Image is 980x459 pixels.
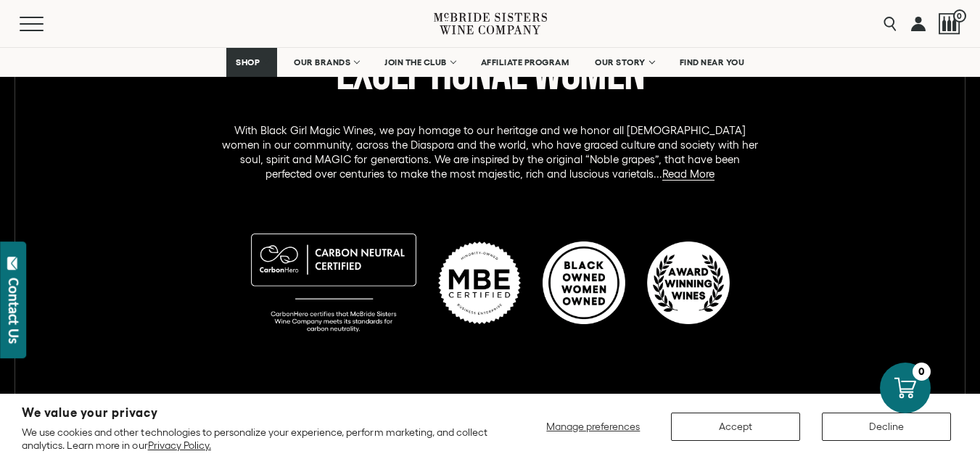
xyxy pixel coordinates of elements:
[822,413,951,441] button: Decline
[662,168,715,181] a: Read More
[546,421,640,432] span: Manage preferences
[384,57,447,67] span: JOIN THE CLUB
[472,48,579,77] a: AFFILIATE PROGRAM
[22,407,490,419] h2: We value your privacy
[218,123,763,181] p: With Black Girl Magic Wines, we pay homage to our heritage and we honor all [DEMOGRAPHIC_DATA] wo...
[22,426,490,452] p: We use cookies and other technologies to personalize your experience, perform marketing, and coll...
[953,9,966,22] span: 0
[670,48,754,77] a: FIND NEAR YOU
[226,48,277,77] a: SHOP
[671,413,800,441] button: Accept
[148,439,211,451] a: Privacy Policy.
[236,57,260,67] span: SHOP
[7,278,21,344] div: Contact Us
[375,48,464,77] a: JOIN THE CLUB
[680,57,745,67] span: FIND NEAR YOU
[585,48,663,77] a: OUR STORY
[595,57,646,67] span: OUR STORY
[294,57,350,67] span: OUR BRANDS
[20,17,72,31] button: Mobile Menu Trigger
[913,363,931,381] div: 0
[284,48,368,77] a: OUR BRANDS
[538,413,649,441] button: Manage preferences
[481,57,569,67] span: AFFILIATE PROGRAM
